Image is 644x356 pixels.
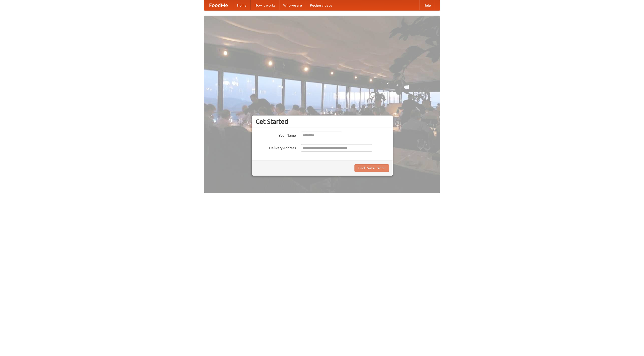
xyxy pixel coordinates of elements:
a: How it works [251,0,279,10]
label: Your Name [256,132,296,138]
a: Home [233,0,251,10]
button: Find Restaurants! [354,164,389,172]
a: FoodMe [204,0,233,10]
a: Who we are [279,0,306,10]
h3: Get Started [256,118,389,125]
a: Help [419,0,435,10]
label: Delivery Address [256,144,296,150]
a: Recipe videos [306,0,336,10]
